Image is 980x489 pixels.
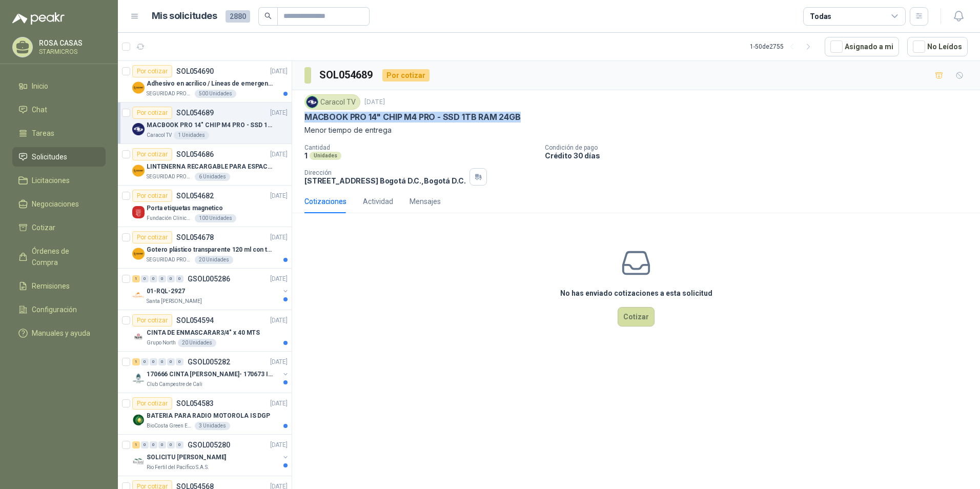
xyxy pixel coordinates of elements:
[132,356,290,389] a: 1 0 0 0 0 0 GSOL005282[DATE] Company Logo170666 CINTA [PERSON_NAME]- 170673 IMPERMEABILIClub Camp...
[12,194,106,214] a: Negociaciones
[132,414,145,426] img: Company Logo
[195,422,230,430] div: 3 Unidades
[12,147,106,167] a: Solicitudes
[12,124,106,143] a: Tareas
[132,397,172,410] div: Por cotizar
[188,358,230,365] p: GSOL005282
[307,96,318,108] img: Company Logo
[32,80,48,92] span: Inicio
[147,411,270,421] p: BATERIA PARA RADIO MOTOROLA IS DGP
[32,151,67,162] span: Solicitudes
[176,275,183,282] div: 0
[150,275,157,282] div: 0
[319,67,374,83] h3: SOL054689
[270,191,288,201] p: [DATE]
[188,441,230,449] p: GSOL005280
[176,234,214,241] p: SOL054678
[132,275,140,282] div: 1
[195,90,236,98] div: 500 Unidades
[188,275,230,282] p: GSOL005286
[907,37,968,56] button: No Leídos
[132,439,290,472] a: 1 0 0 0 0 0 GSOL005280[DATE] Company LogoSOLICITU [PERSON_NAME]Rio Fertil del Pacífico S.A.S.
[118,227,292,269] a: Por cotizarSOL054678[DATE] Company LogoGotero plástico transparente 120 ml con tapa de seguridadS...
[147,256,193,264] p: SEGURIDAD PROVISER LTDA
[176,317,214,324] p: SOL054594
[118,144,292,186] a: Por cotizarSOL054686[DATE] Company LogoLINTENERNA RECARGABLE PARA ESPACIOS ABIERTOS 100-120MTSSEG...
[147,162,274,172] p: LINTENERNA RECARGABLE PARA ESPACIOS ABIERTOS 100-120MTS
[12,218,106,237] a: Cotizar
[382,69,430,81] div: Por cotizar
[178,339,216,347] div: 20 Unidades
[176,68,214,75] p: SOL054690
[304,112,521,123] p: MACBOOK PRO 14" CHIP M4 PRO - SSD 1TB RAM 24GB
[545,144,976,151] p: Condición de pago
[12,300,106,319] a: Configuración
[132,331,145,343] img: Company Logo
[132,314,172,327] div: Por cotizar
[12,323,106,343] a: Manuales y ayuda
[270,150,288,159] p: [DATE]
[167,441,175,449] div: 0
[150,441,157,449] div: 0
[12,12,65,25] img: Logo peakr
[147,79,274,89] p: Adhesivo en acrílico / Líneas de emergencia
[195,256,233,264] div: 20 Unidades
[147,90,193,98] p: SEGURIDAD PROVISER LTDA
[147,463,209,472] p: Rio Fertil del Pacífico S.A.S.
[118,310,292,352] a: Por cotizarSOL054594[DATE] Company LogoCINTA DE ENMASCARAR3/4" x 40 MTSGrupo North20 Unidades
[264,12,272,19] span: search
[147,120,274,130] p: MACBOOK PRO 14" CHIP M4 PRO - SSD 1TB RAM 24GB
[545,151,976,160] p: Crédito 30 días
[147,422,193,430] p: BioCosta Green Energy S.A.S
[118,103,292,144] a: Por cotizarSOL054689[DATE] Company LogoMACBOOK PRO 14" CHIP M4 PRO - SSD 1TB RAM 24GBCaracol TV1 ...
[195,214,236,222] div: 100 Unidades
[147,214,193,222] p: Fundación Clínica Shaio
[304,169,465,176] p: Dirección
[176,400,214,407] p: SOL054583
[147,173,193,181] p: SEGURIDAD PROVISER LTDA
[750,38,816,55] div: 1 - 50 de 2755
[32,246,96,268] span: Órdenes de Compra
[39,39,103,47] p: ROSA CASAS
[141,441,149,449] div: 0
[141,358,149,365] div: 0
[158,275,166,282] div: 0
[132,289,145,301] img: Company Logo
[132,455,145,467] img: Company Logo
[132,372,145,384] img: Company Logo
[304,176,465,185] p: [STREET_ADDRESS] Bogotá D.C. , Bogotá D.C.
[304,94,360,110] div: Caracol TV
[310,152,341,160] div: Unidades
[32,128,54,139] span: Tareas
[270,399,288,409] p: [DATE]
[176,441,183,449] div: 0
[141,275,149,282] div: 0
[147,380,202,389] p: Club Campestre de Cali
[304,125,968,136] p: Menor tiempo de entrega
[147,287,185,296] p: 01-RQL-2927
[810,11,831,22] div: Todas
[32,198,79,210] span: Negociaciones
[152,9,217,24] h1: Mis solicitudes
[270,440,288,450] p: [DATE]
[12,100,106,119] a: Chat
[176,358,183,365] div: 0
[132,123,145,135] img: Company Logo
[226,10,250,23] span: 2880
[167,275,175,282] div: 0
[158,441,166,449] div: 0
[132,273,290,305] a: 1 0 0 0 0 0 GSOL005286[DATE] Company Logo01-RQL-2927Santa [PERSON_NAME]
[195,173,230,181] div: 6 Unidades
[147,453,226,462] p: SOLICITU [PERSON_NAME]
[32,328,90,339] span: Manuales y ayuda
[132,441,140,449] div: 1
[364,97,385,107] p: [DATE]
[32,280,70,292] span: Remisiones
[132,81,145,94] img: Company Logo
[304,144,537,151] p: Cantidad
[12,171,106,190] a: Licitaciones
[270,316,288,325] p: [DATE]
[132,248,145,260] img: Company Logo
[270,67,288,76] p: [DATE]
[304,196,346,207] div: Cotizaciones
